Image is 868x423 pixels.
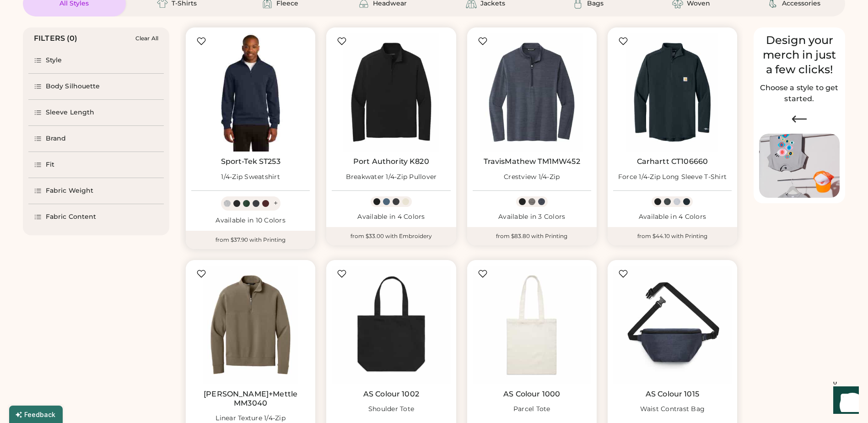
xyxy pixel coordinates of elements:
[191,33,310,152] img: Sport-Tek ST253 1/4-Zip Sweatshirt
[216,414,286,423] div: Linear Texture 1/4-Zip
[332,212,450,222] div: Available in 4 Colors
[503,390,560,399] a: AS Colour 1000
[135,35,158,42] div: Clear All
[191,266,310,384] img: Mercer+Mettle MM3040 Linear Texture 1/4-Zip
[637,157,708,166] a: Carhartt CT106660
[353,157,429,166] a: Port Authority K820
[274,198,278,208] div: +
[613,212,732,222] div: Available in 4 Colors
[46,212,96,222] div: Fabric Content
[363,390,419,399] a: AS Colour 1002
[473,266,591,384] img: AS Colour 1000 Parcel Tote
[326,227,456,245] div: from $33.00 with Embroidery
[332,33,450,152] img: Port Authority K820 Breakwater 1/4-Zip Pullover
[759,82,840,104] h2: Choose a style to get started.
[191,390,310,408] a: [PERSON_NAME]+Mettle MM3040
[473,33,591,152] img: TravisMathew TM1MW452 Crestview 1/4-Zip
[221,157,280,166] a: Sport-Tek ST253
[613,266,732,384] img: AS Colour 1015 Waist Contrast Bag
[613,33,732,152] img: Carhartt CT106660 Force 1/4-Zip Long Sleeve T-Shirt
[646,390,699,399] a: AS Colour 1015
[759,134,840,198] img: Image of Lisa Congdon Eye Print on T-Shirt and Hat
[368,405,414,414] div: Shoulder Tote
[34,33,78,44] div: FILTERS (0)
[467,227,597,245] div: from $83.80 with Printing
[759,33,840,77] div: Design your merch in just a few clicks!
[191,216,310,225] div: Available in 10 Colors
[46,134,66,143] div: Brand
[46,160,54,169] div: Fit
[346,173,437,182] div: Breakwater 1/4-Zip Pullover
[46,186,93,195] div: Fabric Weight
[332,266,450,384] img: AS Colour 1002 Shoulder Tote
[46,82,100,91] div: Body Silhouette
[186,231,315,249] div: from $37.90 with Printing
[473,212,591,222] div: Available in 3 Colors
[46,56,62,65] div: Style
[504,173,560,182] div: Crestview 1/4-Zip
[46,108,94,117] div: Sleeve Length
[513,405,550,414] div: Parcel Tote
[618,173,727,182] div: Force 1/4-Zip Long Sleeve T-Shirt
[640,405,705,414] div: Waist Contrast Bag
[825,382,864,421] iframe: Front Chat
[608,227,737,245] div: from $44.10 with Printing
[221,173,280,182] div: 1/4-Zip Sweatshirt
[484,157,580,166] a: TravisMathew TM1MW452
